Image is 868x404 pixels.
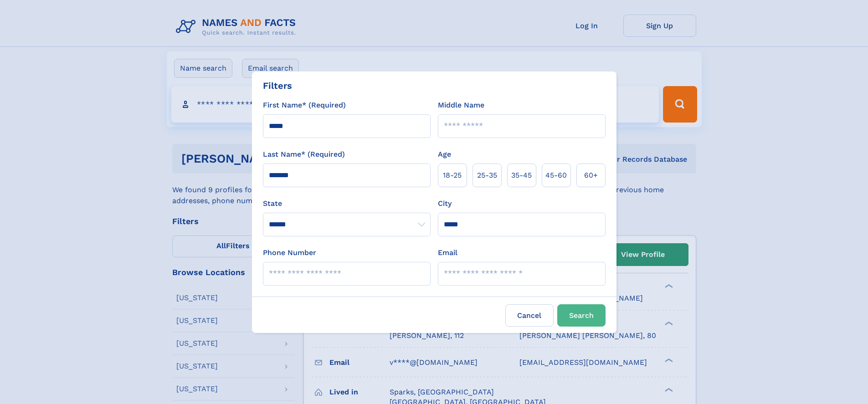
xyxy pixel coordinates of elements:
[438,198,452,209] label: City
[438,100,484,111] label: Middle Name
[263,198,431,209] label: State
[511,170,532,181] span: 35‑45
[438,247,457,258] label: Email
[505,304,554,327] label: Cancel
[557,304,606,327] button: Search
[438,149,451,160] label: Age
[443,170,462,181] span: 18‑25
[584,170,598,181] span: 60+
[545,170,567,181] span: 45‑60
[263,149,345,160] label: Last Name* (Required)
[263,247,316,258] label: Phone Number
[263,100,346,111] label: First Name* (Required)
[263,79,292,92] div: Filters
[477,170,497,181] span: 25‑35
